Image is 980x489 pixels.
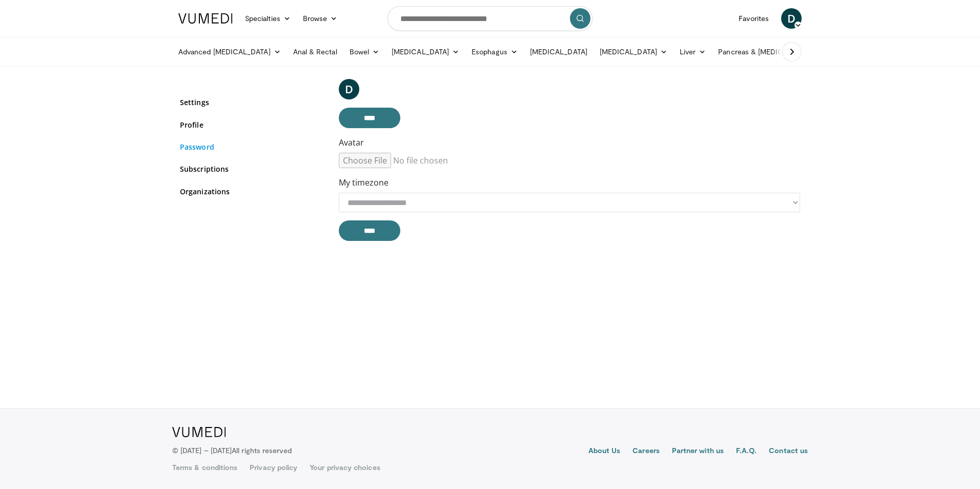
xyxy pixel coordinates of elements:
a: About Us [588,445,621,458]
label: Avatar [339,136,364,149]
a: Esophagus [465,42,524,62]
span: All rights reserved [232,446,292,455]
a: [MEDICAL_DATA] [594,42,673,62]
a: Password [180,141,323,152]
a: Browse [297,8,344,29]
a: Advanced [MEDICAL_DATA] [172,42,287,62]
a: Bowel [343,42,385,62]
a: Profile [180,119,323,130]
a: Subscriptions [180,164,323,174]
p: © [DATE] – [DATE] [172,445,292,456]
a: Privacy policy [250,462,297,473]
a: Liver [673,42,712,62]
label: My timezone [339,176,389,189]
a: [MEDICAL_DATA] [524,42,594,62]
a: Terms & conditions [172,462,237,473]
a: Organizations [180,186,323,197]
a: Contact us [769,445,808,458]
a: Careers [632,445,660,458]
img: VuMedi Logo [178,13,233,24]
a: D [339,79,359,99]
a: Settings [180,97,323,108]
a: Favorites [732,8,775,29]
a: [MEDICAL_DATA] [385,42,465,62]
a: D [781,8,802,29]
a: Partner with us [672,445,724,458]
a: Anal & Rectal [287,42,343,62]
input: Search topics, interventions [387,6,593,31]
img: VuMedi Logo [172,427,226,437]
a: Specialties [239,8,297,29]
a: F.A.Q. [736,445,757,458]
a: Pancreas & [MEDICAL_DATA] [712,42,832,62]
a: Your privacy choices [310,462,380,473]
